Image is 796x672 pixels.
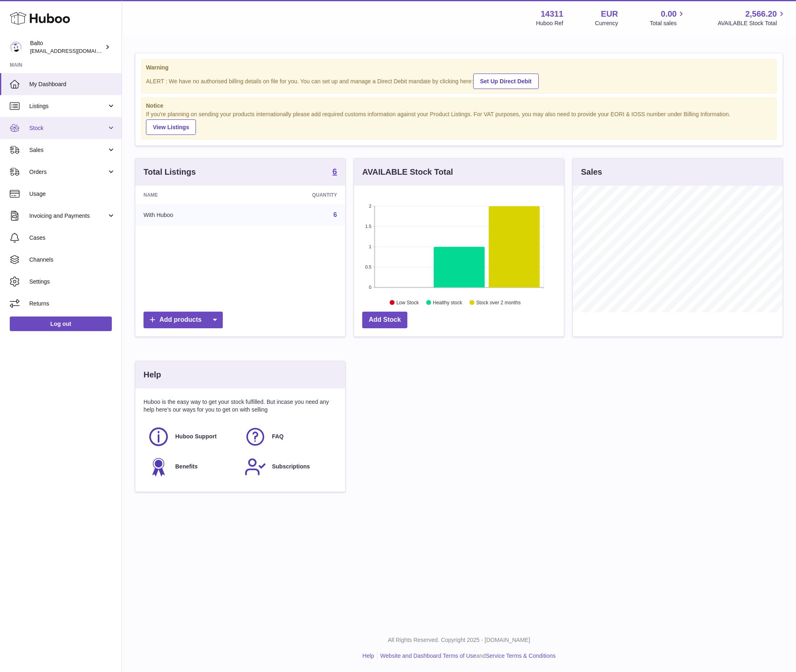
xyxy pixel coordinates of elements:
h3: Sales [581,167,602,178]
span: FAQ [272,433,284,440]
span: My Dashboard [29,80,115,88]
a: 2,566.20 AVAILABLE Stock Total [718,9,786,27]
a: Add Stock [362,312,407,328]
a: Website and Dashboard Terms of Use [380,652,476,659]
strong: 14311 [541,9,563,20]
p: All Rights Reserved. Copyright 2025 - [DOMAIN_NAME] [128,636,789,644]
td: With Huboo [135,204,246,225]
strong: 6 [333,167,337,176]
span: Orders [29,168,107,176]
a: Service Terms & Conditions [486,652,556,659]
span: Channels [29,256,115,264]
text: 2 [369,204,371,208]
text: 0 [369,285,371,290]
span: AVAILABLE Stock Total [718,20,786,27]
a: Subscriptions [244,456,333,478]
span: Sales [29,146,107,154]
span: Cases [29,234,115,242]
span: Subscriptions [272,463,310,470]
a: FAQ [244,426,333,448]
h3: AVAILABLE Stock Total [362,167,453,178]
text: 1.5 [365,224,371,229]
span: Stock [29,124,107,132]
img: calexander@softion.consulting [10,41,22,53]
p: Huboo is the easy way to get your stock fulfilled. But incase you need any help here's our ways f... [144,398,337,414]
span: Listings [29,102,107,110]
a: Benefits [148,456,236,478]
text: Stock over 2 months [476,300,520,306]
a: 6 [333,211,337,218]
div: Huboo Ref [536,20,563,27]
strong: Notice [146,102,772,110]
span: 0.00 [661,9,677,20]
a: 0.00 Total sales [650,9,686,27]
text: Healthy stock [433,300,463,306]
div: Balto [30,39,103,55]
span: Usage [29,190,115,198]
th: Name [135,186,246,204]
div: ALERT : We have no authorised billing details on file for you. You can set up and manage a Direct... [146,72,772,89]
li: and [377,652,555,660]
span: Total sales [650,20,686,27]
span: 2,566.20 [745,9,777,20]
text: Low Stock [396,300,419,306]
div: If you're planning on sending your products internationally please add required customs informati... [146,111,772,135]
span: Returns [29,300,115,308]
th: Quantity [246,186,345,204]
span: [EMAIL_ADDRESS][DOMAIN_NAME] [30,48,120,54]
a: Help [363,652,374,659]
span: Settings [29,278,115,286]
a: 6 [333,167,337,177]
h3: Help [144,369,161,380]
a: Huboo Support [148,426,236,448]
a: Set Up Direct Debit [473,74,539,89]
span: Invoicing and Payments [29,212,107,220]
h3: Total Listings [144,167,196,178]
a: Log out [10,316,112,331]
strong: EUR [601,9,618,20]
a: View Listings [146,119,196,135]
span: Huboo Support [175,433,217,440]
text: 0.5 [365,264,371,269]
strong: Warning [146,64,772,72]
a: Add products [144,312,223,328]
text: 1 [369,244,371,249]
div: Currency [595,20,618,27]
span: Benefits [175,463,198,470]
